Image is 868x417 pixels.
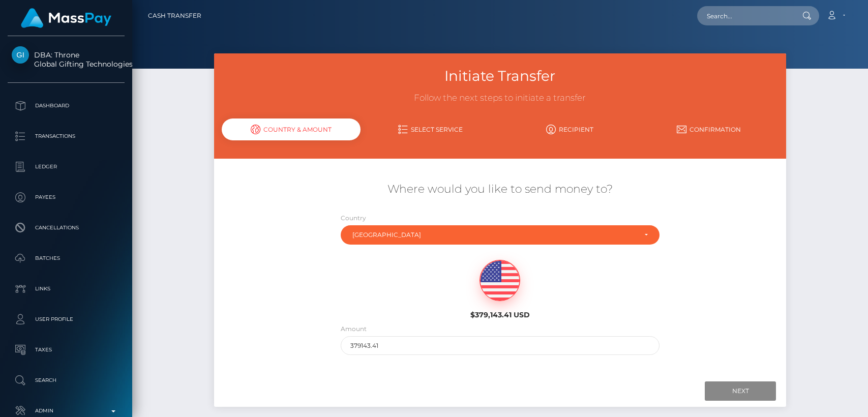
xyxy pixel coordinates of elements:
label: Country [341,214,366,223]
h3: Initiate Transfer [222,66,779,86]
h6: $379,143.41 USD [428,311,572,319]
input: Next [705,381,776,401]
a: Taxes [8,337,125,363]
a: Payees [8,185,125,210]
a: Cancellations [8,215,125,241]
a: Batches [8,246,125,271]
p: Dashboard [12,98,121,113]
p: Links [12,281,121,296]
input: Amount to send in USD (Maximum: 379143.41) [341,336,660,355]
a: Ledger [8,154,125,180]
h5: Where would you like to send money to? [222,182,779,197]
p: Search [12,373,121,388]
a: Recipient [500,121,639,138]
div: [GEOGRAPHIC_DATA] [352,231,636,239]
p: Ledger [12,159,121,174]
a: User Profile [8,307,125,332]
a: Cash Transfer [148,5,201,26]
img: MassPay Logo [21,8,111,28]
p: Batches [12,251,121,266]
div: Country & Amount [222,118,361,140]
p: User Profile [12,312,121,327]
label: Amount [341,324,367,334]
button: United States [341,225,660,245]
h3: Follow the next steps to initiate a transfer [222,92,779,104]
a: Search [8,368,125,393]
input: Search... [697,6,793,25]
p: Cancellations [12,220,121,235]
img: Global Gifting Technologies Inc [12,46,29,64]
span: DBA: Throne Global Gifting Technologies Inc [8,50,125,69]
a: Confirmation [639,121,779,138]
a: Dashboard [8,93,125,118]
p: Payees [12,190,121,205]
a: Select Service [361,121,500,138]
a: Transactions [8,124,125,149]
a: Links [8,276,125,302]
img: USD.png [480,260,520,301]
p: Transactions [12,129,121,144]
p: Taxes [12,342,121,358]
